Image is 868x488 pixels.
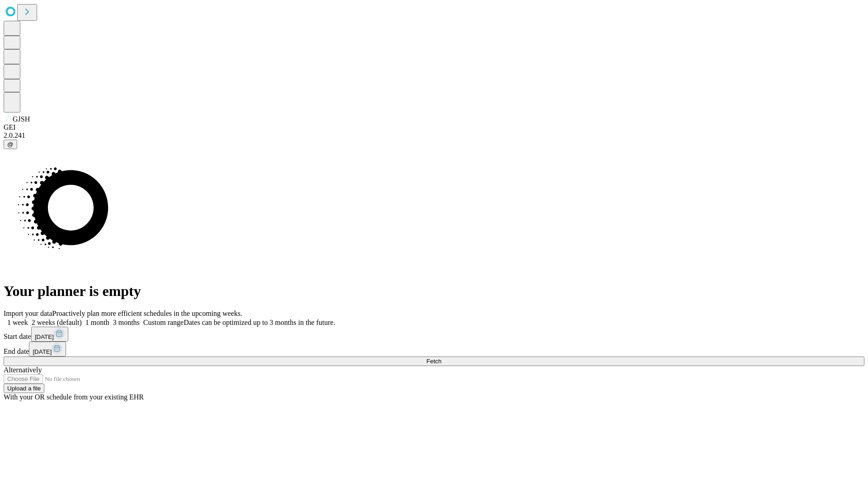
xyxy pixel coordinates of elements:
span: 1 month [85,319,109,326]
button: [DATE] [31,327,68,342]
span: 3 months [113,319,140,326]
span: @ [7,141,14,148]
span: With your OR schedule from your existing EHR [4,393,144,401]
span: Custom range [143,319,184,326]
span: 1 week [7,319,28,326]
button: Upload a file [4,384,44,393]
span: Alternatively [4,366,42,374]
div: GEI [4,123,864,131]
span: Fetch [426,358,441,365]
button: [DATE] [29,342,66,357]
button: Fetch [4,357,864,366]
span: [DATE] [33,348,52,355]
span: Proactively plan more efficient schedules in the upcoming weeks. [52,310,242,317]
div: 2.0.241 [4,131,864,140]
span: 2 weeks (default) [32,319,82,326]
button: @ [4,140,17,149]
span: GJSH [13,115,30,123]
span: [DATE] [35,333,54,340]
span: Import your data [4,310,52,317]
div: End date [4,342,864,357]
div: Start date [4,327,864,342]
span: Dates can be optimized up to 3 months in the future. [184,319,335,326]
h1: Your planner is empty [4,283,864,300]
